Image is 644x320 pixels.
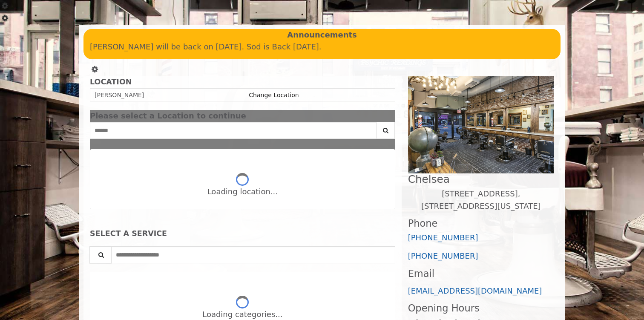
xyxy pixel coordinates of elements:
button: Service Search [89,246,112,263]
i: Search button [381,127,391,133]
h3: Email [408,268,554,279]
span: [PERSON_NAME] [95,92,144,98]
a: [PHONE_NUMBER] [408,251,478,260]
a: [PHONE_NUMBER] [408,233,478,242]
h2: Chelsea [408,173,554,185]
input: Search Center [90,122,377,139]
div: SELECT A SERVICE [90,230,395,238]
span: Please select a Location to continue [90,111,246,120]
h3: Opening Hours [408,303,554,314]
p: [PERSON_NAME] will be back on [DATE]. Sod is Back [DATE]. [90,41,554,53]
b: LOCATION [90,78,132,86]
p: [STREET_ADDRESS],[STREET_ADDRESS][US_STATE] [408,188,554,213]
b: Announcements [287,29,357,41]
div: Loading location... [207,186,278,198]
h3: Phone [408,218,554,229]
div: Center Select [90,122,395,143]
button: close dialog [382,113,395,118]
a: [EMAIL_ADDRESS][DOMAIN_NAME] [408,286,542,295]
a: Change Location [249,92,299,98]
